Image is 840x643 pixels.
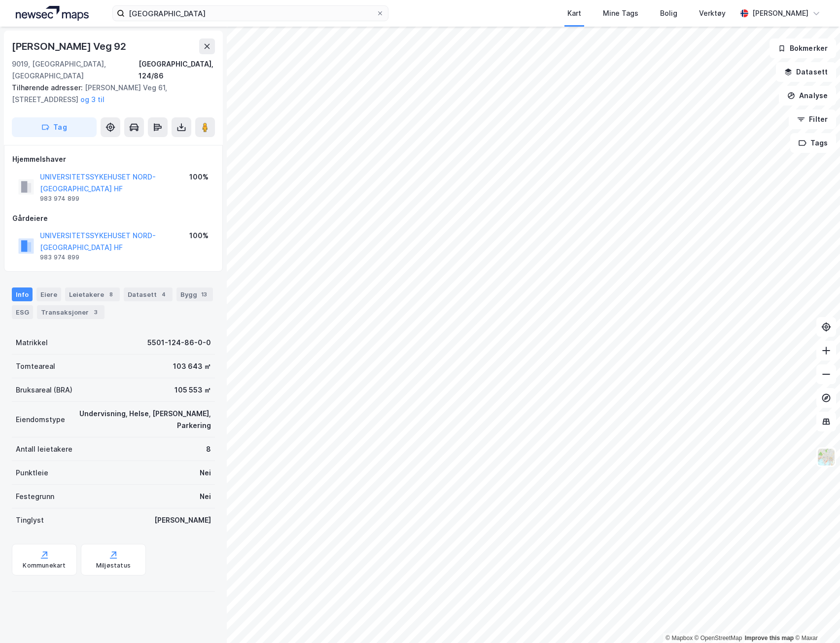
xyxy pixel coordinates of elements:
div: Info [12,287,33,301]
div: 983 974 899 [40,253,79,261]
div: Kommunekart [23,562,66,570]
div: 3 [91,307,101,317]
div: Antall leietakere [16,443,72,455]
button: Bokmerker [770,38,836,58]
div: Kontrollprogram for chat [791,596,840,643]
div: Kart [567,7,581,19]
a: OpenStreetMap [695,635,742,642]
div: 105 553 ㎡ [175,384,211,396]
div: Verktøy [699,7,726,19]
img: Z [817,448,836,466]
div: Eiendomstype [16,414,65,426]
div: [PERSON_NAME] Veg 61, [STREET_ADDRESS] [12,82,207,106]
div: Mine Tags [603,7,638,19]
div: Eiere [36,287,61,301]
button: Datasett [776,62,836,82]
div: Transaksjoner [37,305,105,319]
div: [PERSON_NAME] [752,7,808,19]
div: Punktleie [16,467,48,479]
a: Improve this map [745,635,794,642]
div: 4 [159,289,169,299]
div: [GEOGRAPHIC_DATA], 124/86 [139,58,215,82]
div: Tinglyst [16,514,44,526]
button: Filter [789,109,836,129]
div: Gårdeiere [12,213,214,224]
div: Bolig [660,7,677,19]
div: 983 974 899 [40,195,79,203]
div: 5501-124-86-0-0 [147,337,211,349]
a: Mapbox [665,635,693,642]
button: Tags [790,133,836,153]
div: Undervisning, Helse, [PERSON_NAME], Parkering [77,408,211,431]
div: 8 [206,443,211,455]
div: [PERSON_NAME] Veg 92 [12,38,128,54]
div: Matrikkel [16,337,48,349]
button: Analyse [779,86,836,106]
div: Tomteareal [16,360,55,372]
div: 13 [199,289,209,299]
div: Nei [200,467,211,479]
input: Søk på adresse, matrikkel, gårdeiere, leietakere eller personer [125,6,376,21]
iframe: Chat Widget [791,596,840,643]
div: ESG [12,305,33,319]
div: [PERSON_NAME] [154,514,211,526]
div: Bruksareal (BRA) [16,384,72,396]
div: Leietakere [65,287,120,301]
div: 9019, [GEOGRAPHIC_DATA], [GEOGRAPHIC_DATA] [12,58,139,82]
div: Nei [200,491,211,502]
div: 100% [189,171,209,183]
div: Hjemmelshaver [12,153,214,165]
div: Miljøstatus [96,562,131,570]
button: Tag [12,117,97,137]
div: Datasett [124,287,173,301]
div: 8 [106,289,116,299]
div: 100% [189,230,209,242]
div: Bygg [176,287,213,301]
img: logo.a4113a55bc3d86da70a041830d287a7e.svg [16,6,89,21]
span: Tilhørende adresser: [12,83,85,92]
div: 103 643 ㎡ [173,360,211,372]
div: Festegrunn [16,491,54,502]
